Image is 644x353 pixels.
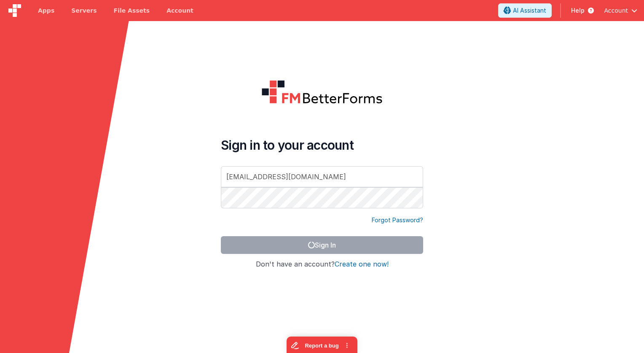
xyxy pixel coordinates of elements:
[221,166,423,187] input: Email Address
[38,6,54,15] span: Apps
[221,261,423,268] h4: Don't have an account?
[498,3,552,18] button: AI Assistant
[221,137,423,153] h4: Sign in to your account
[114,6,150,15] span: File Assets
[571,6,585,15] span: Help
[513,6,546,15] span: AI Assistant
[604,6,637,15] button: Account
[71,6,97,15] span: Servers
[335,261,389,268] button: Create one now!
[372,216,423,224] a: Forgot Password?
[221,236,423,254] button: Sign In
[604,6,628,15] span: Account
